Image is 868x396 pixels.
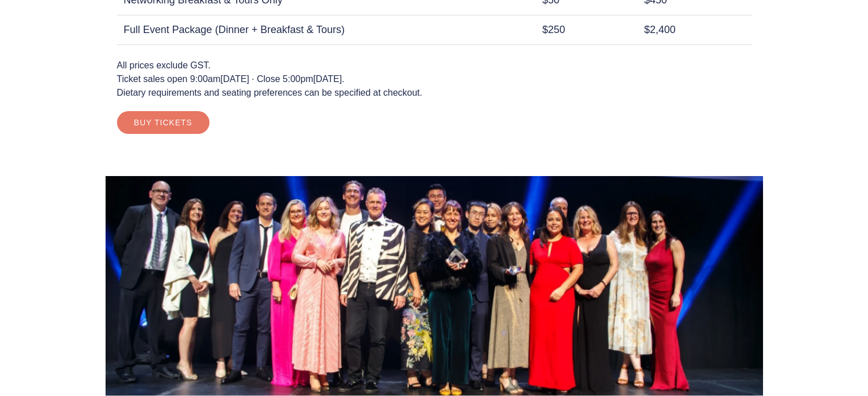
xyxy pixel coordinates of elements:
a: Buy Tickets [117,111,209,134]
td: $2,400 [637,15,752,44]
td: Full Event Package (Dinner + Breakfast & Tours) [117,15,536,44]
td: $250 [535,15,637,44]
p: All prices exclude GST. Ticket sales open 9:00am[DATE] · Close 5:00pm[DATE]. Dietary requirements... [117,59,752,100]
